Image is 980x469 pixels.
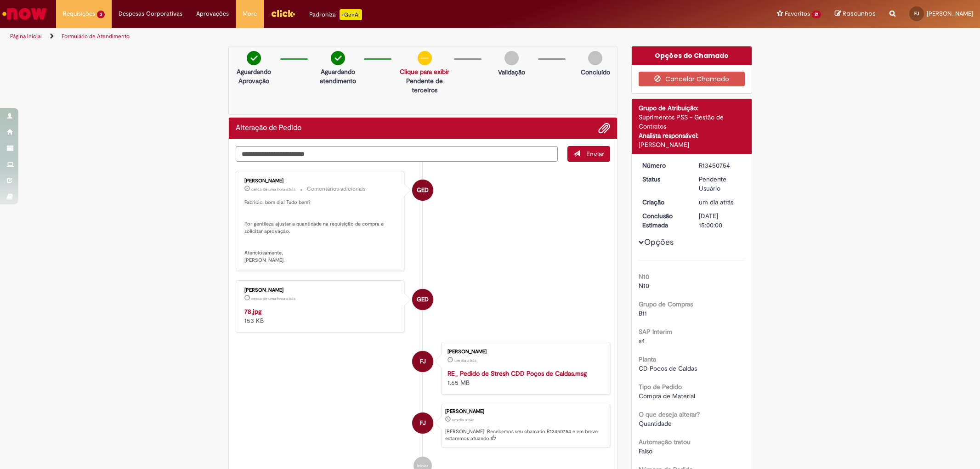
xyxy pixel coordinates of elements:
span: Aprovações [196,9,229,18]
span: um dia atrás [454,358,476,363]
div: [DATE] 15:00:00 [699,211,742,230]
div: Fabricio De Carvalho Jeronimo [412,351,433,372]
p: +GenAi [340,9,362,20]
img: click_logo_yellow_360x200.png [271,6,295,20]
button: Adicionar anexos [598,122,610,134]
button: Enviar [567,146,610,162]
span: GED [417,179,429,201]
span: Despesas Corporativas [119,9,182,18]
a: RE_ Pedido de Stresh CDD Poços de Caldas.msg [448,369,587,378]
div: Grupo de Atribuição: [639,103,745,113]
img: ServiceNow [1,5,48,23]
p: Fabricio, bom dia! Tudo bem? Por gentileza ajustar a quantidade na requisição de compra e solicit... [244,199,397,264]
dt: Status [635,175,692,184]
span: Quantidade [639,419,672,428]
a: Página inicial [10,33,42,40]
div: [PERSON_NAME] [244,288,397,293]
div: 1.65 MB [448,369,600,387]
span: s4 [639,337,645,345]
a: 78.jpg [244,307,261,316]
span: CD Pocos de Caldas [639,364,697,373]
span: [PERSON_NAME] [927,10,973,17]
span: Rascunhos [843,9,876,18]
b: N10 [639,272,649,281]
p: Aguardando atendimento [316,67,359,85]
span: Requisições [63,9,95,18]
img: circle-minus.png [418,51,432,65]
time: 28/08/2025 10:33:34 [251,296,295,301]
dt: Número [635,161,692,170]
ul: Trilhas de página [7,28,646,45]
span: Enviar [586,150,604,158]
time: 27/08/2025 08:36:20 [699,198,733,206]
div: [PERSON_NAME] [244,178,397,184]
div: Analista responsável: [639,131,745,140]
p: Pendente de terceiros [400,76,449,95]
span: FJ [420,350,426,373]
div: Padroniza [309,9,362,20]
div: R13450754 [699,161,742,170]
div: Suprimentos PSS - Gestão de Contratos [639,113,745,131]
p: Aguardando Aprovação [232,67,276,85]
div: Pendente Usuário [699,175,742,193]
span: B11 [639,309,647,317]
span: FJ [420,412,426,434]
a: Clique para exibir [400,68,449,76]
span: cerca de uma hora atrás [251,186,295,192]
a: Formulário de Atendimento [62,33,130,40]
span: Favoritos [785,9,810,18]
span: um dia atrás [699,198,733,206]
a: Rascunhos [835,10,876,18]
p: Validação [498,68,525,77]
dt: Conclusão Estimada [635,211,692,230]
div: [PERSON_NAME] [639,140,745,149]
span: FJ [914,11,919,17]
img: img-circle-grey.png [588,51,602,65]
b: Tipo de Pedido [639,383,682,391]
div: 27/08/2025 08:36:20 [699,198,742,207]
b: Planta [639,355,656,363]
time: 27/08/2025 08:35:30 [454,358,476,363]
b: O que deseja alterar? [639,410,700,418]
div: Opções do Chamado [632,46,752,65]
small: Comentários adicionais [307,185,366,193]
p: [PERSON_NAME]! Recebemos seu chamado R13450754 e em breve estaremos atuando. [445,428,605,442]
span: GED [417,288,429,311]
b: Automação tratou [639,438,691,446]
span: More [243,9,257,18]
span: 3 [97,11,105,18]
div: Gabriele Estefane Da Silva [412,289,433,310]
span: Compra de Material [639,392,695,400]
time: 28/08/2025 10:35:32 [251,186,295,192]
dt: Criação [635,198,692,207]
div: [PERSON_NAME] [448,349,600,355]
h2: Alteração de Pedido Histórico de tíquete [236,124,301,132]
b: SAP Interim [639,328,672,336]
span: Falso [639,447,652,455]
div: Gabriele Estefane Da Silva [412,180,433,201]
img: check-circle-green.png [331,51,345,65]
div: Fabricio De Carvalho Jeronimo [412,412,433,434]
time: 27/08/2025 08:36:20 [452,417,474,423]
textarea: Digite sua mensagem aqui... [236,146,558,162]
b: Grupo de Compras [639,300,693,308]
img: img-circle-grey.png [504,51,519,65]
div: 153 KB [244,307,397,325]
span: 21 [812,11,821,18]
span: cerca de uma hora atrás [251,296,295,301]
div: [PERSON_NAME] [445,409,605,414]
img: check-circle-green.png [247,51,261,65]
button: Cancelar Chamado [639,72,745,86]
p: Concluído [581,68,610,77]
span: N10 [639,282,649,290]
li: Fabricio De Carvalho Jeronimo [236,404,611,448]
span: um dia atrás [452,417,474,423]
